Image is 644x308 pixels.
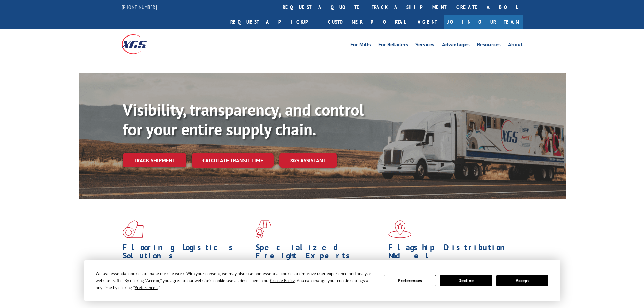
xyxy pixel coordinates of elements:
[225,15,323,29] a: Request a pickup
[384,275,436,286] button: Preferences
[135,285,158,290] span: Preferences
[192,153,274,168] a: Calculate transit time
[415,42,434,49] a: Services
[96,270,376,291] div: We use essential cookies to make our site work. With your consent, we may also use non-essential ...
[508,42,523,49] a: About
[323,15,411,29] a: Customer Portal
[388,243,516,263] h1: Flagship Distribution Model
[256,243,383,263] h1: Specialized Freight Experts
[350,42,371,49] a: For Mills
[477,42,501,49] a: Resources
[378,42,408,49] a: For Retailers
[444,15,523,29] a: Join Our Team
[279,153,337,168] a: XGS ASSISTANT
[123,153,186,167] a: Track shipment
[122,4,157,10] a: [PHONE_NUMBER]
[442,42,470,49] a: Advantages
[123,220,144,238] img: xgs-icon-total-supply-chain-intelligence-red
[123,243,251,263] h1: Flooring Logistics Solutions
[123,99,364,140] b: Visibility, transparency, and control for your entire supply chain.
[411,15,444,29] a: Agent
[496,275,548,286] button: Accept
[84,260,560,301] div: Cookie Consent Prompt
[440,275,492,286] button: Decline
[270,278,295,283] span: Cookie Policy
[388,220,412,238] img: xgs-icon-flagship-distribution-model-red
[256,220,271,238] img: xgs-icon-focused-on-flooring-red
